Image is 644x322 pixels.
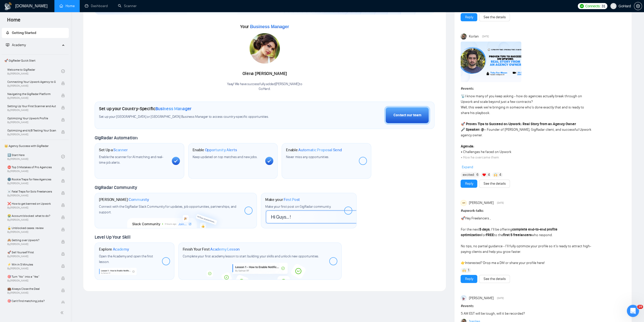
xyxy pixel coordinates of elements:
button: See the details [479,180,510,188]
span: GigRadar Community [95,185,137,190]
h1: Set Up a [99,147,128,153]
span: Connecting Your Upwork Agency to GigRadar [7,79,56,84]
span: Opportunity Alerts [205,147,237,153]
span: Set up your [GEOGRAPHIC_DATA] or [GEOGRAPHIC_DATA] Business Manager to access country-specific op... [99,115,298,119]
h1: Enable [286,147,342,153]
span: Level Up Your Skill [95,234,130,240]
span: Expand [462,165,473,169]
span: lock [61,167,65,171]
div: MH [461,200,466,206]
span: check-circle [61,155,65,158]
strong: 5 days [479,227,489,232]
button: See the details [479,275,510,283]
span: By [PERSON_NAME] [7,243,56,246]
span: lock [61,289,65,292]
p: GoHard . [227,87,302,91]
strong: first 5 freelancers [503,233,531,237]
img: Korlan [461,33,467,40]
img: F09C1F8H75G-Event%20with%20Tobe%20Fox-Mason.png [461,42,521,82]
span: lock [61,203,65,207]
span: Business Manager [155,106,192,111]
span: 4 [488,172,490,177]
span: By [PERSON_NAME] [7,182,56,185]
h1: [PERSON_NAME] [99,197,149,202]
img: academy-bg.png [203,263,317,280]
span: setting [634,4,642,8]
span: 😭 Account blocked: what to do? [7,213,56,218]
span: Your [240,24,289,29]
span: 🙈 Getting over Upwork? [7,238,56,243]
span: lock [61,228,65,231]
button: Reply [461,13,477,21]
span: By [PERSON_NAME] [7,109,56,112]
img: ❤️ [482,173,486,177]
span: Academy [12,43,26,47]
div: Contact our team [393,112,421,118]
a: searchScanner [118,4,137,8]
div: I know many of you keep asking - how do agencies actually break through on Upwork and scale beyon... [461,93,592,211]
a: See the details [483,181,506,186]
span: lock [61,94,65,97]
span: Never miss any opportunities. [286,155,329,159]
span: By [PERSON_NAME] [7,231,56,234]
span: By [PERSON_NAME] [7,121,56,124]
span: ⚡ Win in 5 Minutes [7,262,56,267]
span: Open the Academy and open the first lesson. [99,254,153,264]
span: Business Manager [250,24,289,29]
button: Reply [461,275,477,283]
span: check-circle [61,69,65,73]
h1: Explore [99,247,129,252]
span: lock [61,130,65,134]
span: Optimizing Your Upwork Profile [7,116,56,121]
span: Home [3,16,25,27]
span: double-left [60,310,65,315]
span: lock [61,106,65,109]
h1: Set up your Country-Specific [99,106,192,111]
span: ❌ How to get banned on Upwork [7,201,56,206]
span: Getting Started [12,31,36,35]
button: setting [634,2,642,10]
span: lock [61,301,65,304]
span: 31 [601,3,605,9]
span: [PERSON_NAME] [469,200,494,206]
span: lock [61,118,65,122]
span: Connect with the GigRadar Slack Community for updates, job opportunities, partnerships, and support. [99,204,236,214]
span: 👉 [461,261,465,265]
div: Hey Freelancers , For the next , I’ll be offering for to the who respond. No tips, no partial gui... [461,216,592,266]
span: lock [61,82,65,85]
span: 🚀 GigRadar Quick Start [2,55,68,66]
div: Yaay! We have successfully added [PERSON_NAME] to [227,82,302,91]
span: First Post [284,197,300,202]
div: 5 AM EST will be tough, will it be recorded? [461,311,592,316]
button: See the details [479,13,510,21]
span: 🎯 Can't find matching jobs? [7,298,56,304]
span: Setting Up Your First Scanner and Auto-Bidder [7,104,56,109]
span: 🌚 Rookie Traps for New Agencies [7,177,56,182]
button: Reply [461,180,477,188]
span: 📡 [461,94,465,98]
span: 👑 Agency Success with GigRadar [2,141,68,151]
strong: @ [481,127,484,132]
span: 🚀 [461,216,465,220]
span: [PERSON_NAME] [469,295,494,301]
h1: # upwork-talks [461,208,626,214]
li: Getting Started [2,28,69,38]
span: Optimizing and A/B Testing Your Scanner for Better Results [7,128,56,133]
button: Contact our team [384,106,430,125]
img: 🙌 [494,173,497,177]
a: dashboardDashboard [85,4,108,8]
span: By [PERSON_NAME] [7,291,56,294]
span: Navigating the GigRadar Platform [7,91,56,97]
span: Korlan [469,34,479,39]
span: 1 [468,268,469,273]
span: user [612,4,615,8]
span: lock [61,264,65,268]
span: Community [129,197,149,202]
span: By [PERSON_NAME] [7,97,56,100]
span: Keep updated on top matches and new jobs. [193,155,258,159]
span: 4 [499,172,501,177]
span: 🚀 Sell Yourself First [7,250,56,255]
span: Make your first post on GigRadar community. [265,204,331,209]
span: lock [61,179,65,183]
span: 🚀 [461,122,465,126]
